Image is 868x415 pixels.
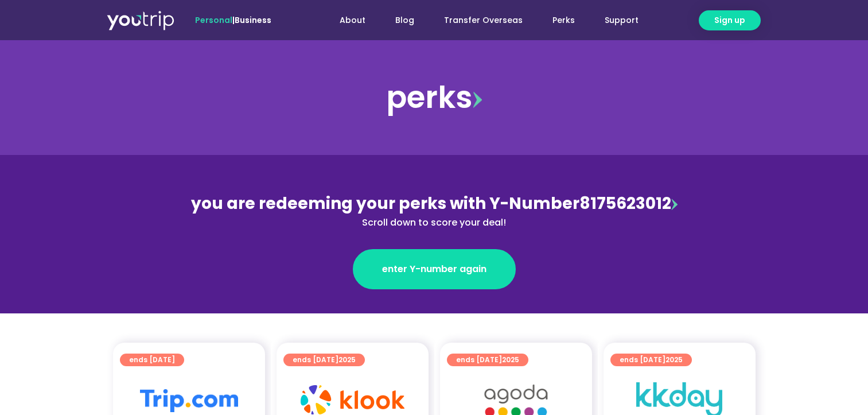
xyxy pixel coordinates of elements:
a: ends [DATE] [120,354,184,366]
span: ends [DATE] [456,354,519,366]
div: 8175623012 [185,192,683,230]
span: Sign up [714,14,745,26]
a: Perks [538,10,590,31]
span: you are redeeming your perks with Y-Number [191,192,579,215]
span: ends [DATE] [293,354,356,366]
a: ends [DATE]2025 [447,354,528,366]
nav: Menu [302,10,653,31]
a: Sign up [699,10,761,30]
a: About [325,10,380,31]
a: Business [235,14,271,26]
a: enter Y-number again [353,249,516,289]
span: Personal [195,14,232,26]
span: 2025 [665,355,683,364]
span: ends [DATE] [129,354,175,366]
span: 2025 [338,355,356,364]
span: enter Y-number again [382,262,486,276]
a: Support [590,10,653,31]
a: Transfer Overseas [429,10,538,31]
a: ends [DATE]2025 [610,354,692,366]
span: 2025 [502,355,519,364]
span: ends [DATE] [620,354,683,366]
a: Blog [380,10,429,31]
span: | [195,14,271,26]
div: Scroll down to score your deal! [185,216,683,230]
a: ends [DATE]2025 [283,354,365,366]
